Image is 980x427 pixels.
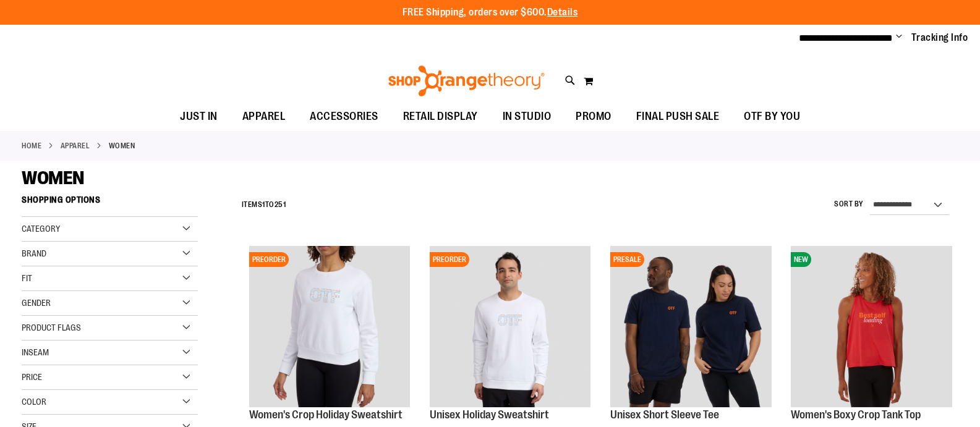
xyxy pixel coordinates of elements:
img: Image of Womens Boxy Crop Tank [791,246,952,407]
a: Image of Unisex Short Sleeve TeePRESALE [610,246,772,409]
h2: Items to [242,195,286,214]
p: FREE Shipping, orders over $600. [403,6,578,20]
a: FINAL PUSH SALE [624,103,732,131]
span: PREORDER [430,252,469,267]
span: WOMEN [22,167,84,188]
span: Gender [22,298,51,308]
a: OTF BY YOU [731,103,812,131]
a: IN STUDIO [490,103,564,131]
a: Image of Womens Boxy Crop TankNEW [791,246,952,409]
strong: Shopping Options [22,189,198,217]
a: ACCESSORIES [297,103,391,131]
a: Unisex Holiday Sweatshirt [430,408,549,421]
span: PROMO [576,103,611,130]
img: Women's Crop Holiday Sweatshirt [249,246,411,407]
span: PREORDER [249,252,289,267]
span: Category [22,224,60,234]
span: Product Flags [22,323,81,332]
a: JUST IN [168,103,230,131]
span: Color [22,397,46,407]
span: Inseam [22,347,49,357]
span: JUST IN [180,103,218,130]
button: Account menu [896,32,902,44]
span: Price [22,372,42,382]
a: Women's Crop Holiday SweatshirtPREORDER [249,246,411,409]
span: NEW [791,252,811,267]
a: Details [547,7,578,18]
a: Tracking Info [911,31,968,44]
label: Sort By [834,199,864,209]
strong: WOMEN [109,140,135,151]
span: 1 [262,200,265,209]
a: Unisex Short Sleeve Tee [610,408,719,421]
img: Shop Orangetheory [386,66,547,96]
span: FINAL PUSH SALE [636,103,720,130]
a: RETAIL DISPLAY [391,103,490,131]
a: APPAREL [61,140,90,151]
a: Women's Boxy Crop Tank Top [791,408,921,421]
img: Unisex Holiday Sweatshirt [430,246,591,407]
a: APPAREL [230,103,298,130]
span: PRESALE [610,252,644,267]
span: IN STUDIO [503,103,552,130]
span: APPAREL [242,103,286,130]
img: Image of Unisex Short Sleeve Tee [610,246,772,407]
span: Brand [22,248,46,258]
a: Unisex Holiday SweatshirtPREORDER [430,246,591,409]
span: RETAIL DISPLAY [403,103,478,130]
span: 251 [275,200,286,209]
span: Fit [22,273,32,283]
a: Home [22,140,41,151]
a: Women's Crop Holiday Sweatshirt [249,408,403,421]
a: PROMO [563,103,624,131]
span: ACCESSORIES [310,103,378,130]
span: OTF BY YOU [744,103,800,130]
